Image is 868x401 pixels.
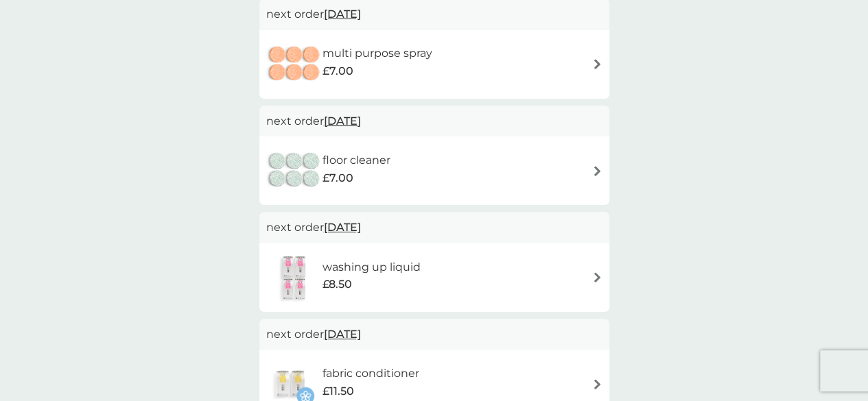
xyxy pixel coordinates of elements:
img: arrow right [592,379,602,389]
img: arrow right [592,166,602,176]
img: washing up liquid [266,254,322,302]
span: [DATE] [324,1,361,27]
h6: fabric conditioner [322,365,419,382]
span: [DATE] [324,214,361,241]
span: £7.00 [322,169,353,187]
h6: multi purpose spray [322,45,432,62]
span: £8.50 [322,276,352,293]
img: multi purpose spray [266,40,322,88]
h6: floor cleaner [322,151,390,169]
img: arrow right [592,272,602,282]
span: [DATE] [324,108,361,134]
img: floor cleaner [266,147,322,195]
img: arrow right [592,59,602,69]
p: next order [266,112,602,130]
h6: washing up liquid [322,258,421,276]
span: £11.50 [322,382,353,400]
span: £7.00 [322,62,353,80]
span: [DATE] [324,321,361,348]
p: next order [266,219,602,236]
p: next order [266,326,602,343]
p: next order [266,5,602,23]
